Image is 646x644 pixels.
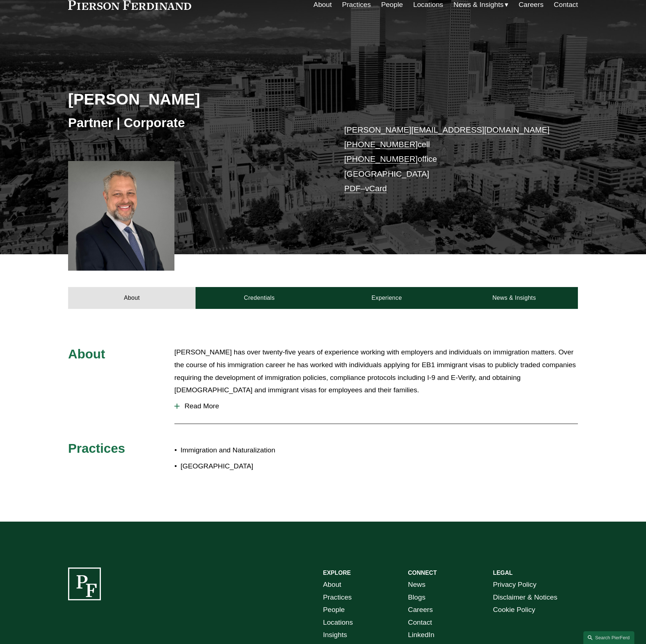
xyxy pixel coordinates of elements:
a: Search this site [583,631,634,644]
a: LinkedIn [408,629,434,641]
a: Insights [323,629,347,641]
h2: [PERSON_NAME] [68,90,323,109]
a: Experience [323,287,450,309]
a: About [323,578,341,591]
a: Privacy Policy [493,578,536,591]
p: Immigration and Naturalization [181,444,323,457]
a: PDF [344,184,361,193]
p: [PERSON_NAME] has over twenty-five years of experience working with employers and individuals on ... [174,346,578,396]
a: Locations [323,616,353,629]
a: Practices [323,591,352,604]
strong: EXPLORE [323,570,351,576]
a: Disclaimer & Notices [493,591,558,604]
a: vCard [365,184,387,193]
a: Careers [408,604,433,616]
a: [PERSON_NAME][EMAIL_ADDRESS][DOMAIN_NAME] [344,125,550,134]
p: [GEOGRAPHIC_DATA] [181,460,323,473]
p: cell office [GEOGRAPHIC_DATA] – [344,123,556,196]
a: News & Insights [450,287,578,309]
a: Credentials [196,287,323,309]
a: [PHONE_NUMBER] [344,154,418,164]
span: Practices [68,441,125,455]
span: About [68,347,105,361]
a: News [408,578,425,591]
a: [PHONE_NUMBER] [344,140,418,149]
a: People [323,604,345,616]
h3: Partner | Corporate [68,115,323,131]
span: Read More [180,402,578,410]
a: About [68,287,196,309]
strong: LEGAL [493,570,513,576]
a: Blogs [408,591,425,604]
strong: CONNECT [408,570,437,576]
button: Read More [174,397,578,416]
a: Contact [408,616,432,629]
a: Cookie Policy [493,604,535,616]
